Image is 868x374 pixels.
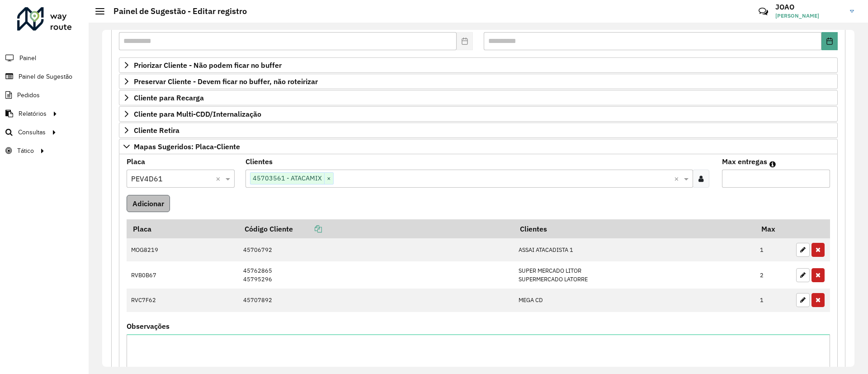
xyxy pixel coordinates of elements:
span: Painel [19,53,36,63]
a: Cliente para Multi-CDD/Internalização [119,106,838,122]
a: Cliente para Recarga [119,90,838,105]
a: Contato Rápido [754,2,773,21]
span: Tático [17,146,34,156]
span: Clear all [674,173,682,184]
em: Máximo de clientes que serão colocados na mesma rota com os clientes informados [769,161,776,168]
td: MEGA CD [514,289,755,312]
span: Clear all [216,173,223,184]
a: Mapas Sugeridos: Placa-Cliente [119,139,838,154]
label: Placa [127,156,145,167]
a: Priorizar Cliente - Não podem ficar no buffer [119,57,838,73]
span: × [324,173,333,184]
span: Mapas Sugeridos: Placa-Cliente [134,143,240,150]
td: RVC7F62 [127,289,238,312]
th: Placa [127,219,238,238]
label: Clientes [245,156,273,167]
span: Pedidos [17,90,40,100]
h3: JOAO [775,3,843,11]
th: Clientes [514,219,755,238]
th: Max [755,219,792,238]
span: 45703561 - ATACAMIX [250,173,324,184]
a: Cliente Retira [119,123,838,138]
span: Cliente para Multi-CDD/Internalização [134,110,261,118]
td: 45706792 [238,238,514,262]
td: ASSAI ATACADISTA 1 [514,238,755,262]
span: Consultas [18,128,46,137]
td: 45707892 [238,289,514,312]
td: 1 [755,238,792,262]
label: Max entregas [722,156,767,167]
span: Cliente para Recarga [134,94,204,101]
span: [PERSON_NAME] [775,12,843,20]
td: 45762865 45795296 [238,261,514,288]
td: SUPER MERCADO LITOR SUPERMERCADO LATORRE [514,261,755,288]
label: Observações [127,321,170,331]
td: MOG8219 [127,238,238,262]
th: Código Cliente [238,219,514,238]
a: Preservar Cliente - Devem ficar no buffer, não roteirizar [119,74,838,89]
td: 2 [755,261,792,288]
span: Priorizar Cliente - Não podem ficar no buffer [134,62,282,69]
td: 1 [755,289,792,312]
span: Cliente Retira [134,127,179,134]
button: Adicionar [127,195,170,212]
a: Copiar [293,224,322,233]
button: Choose Date [821,32,838,50]
span: Preservar Cliente - Devem ficar no buffer, não roteirizar [134,78,318,85]
span: Painel de Sugestão [19,72,72,81]
h2: Painel de Sugestão - Editar registro [104,6,247,16]
span: Relatórios [19,109,47,118]
td: RVB0B67 [127,261,238,288]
